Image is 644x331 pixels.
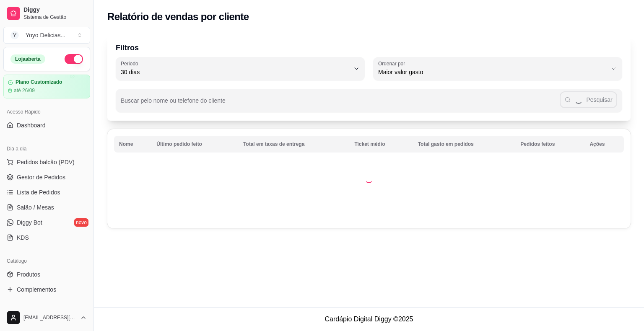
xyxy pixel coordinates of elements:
[3,142,90,155] div: Dia a dia
[378,60,408,67] label: Ordenar por
[94,307,644,331] footer: Cardápio Digital Diggy © 2025
[3,216,90,229] a: Diggy Botnovo
[23,314,77,321] span: [EMAIL_ADDRESS][DOMAIN_NAME]
[116,57,365,80] button: Período30 dias
[3,119,90,132] a: Dashboard
[3,283,90,296] a: Complementos
[3,3,90,23] a: DiggySistema de Gestão
[17,285,56,294] span: Complementos
[3,254,90,268] div: Catálogo
[17,188,60,197] span: Lista de Pedidos
[17,218,42,227] span: Diggy Bot
[65,54,83,64] button: Alterar Status
[17,233,29,242] span: KDS
[3,231,90,244] a: KDS
[107,10,249,23] h2: Relatório de vendas por cliente
[23,6,87,14] span: Diggy
[365,175,373,183] div: Loading
[3,155,90,169] button: Pedidos balcão (PDV)
[3,171,90,184] a: Gestor de Pedidos
[121,68,350,76] span: 30 dias
[26,31,65,39] div: Yoyo Delicias ...
[17,203,54,212] span: Salão / Mesas
[3,105,90,119] div: Acesso Rápido
[3,27,90,44] button: Select a team
[14,87,35,94] article: até 26/09
[121,100,560,108] input: Buscar pelo nome ou telefone do cliente
[3,308,90,328] button: [EMAIL_ADDRESS][DOMAIN_NAME]
[3,268,90,281] a: Produtos
[373,57,622,80] button: Ordenar porMaior valor gasto
[121,60,141,67] label: Período
[3,201,90,214] a: Salão / Mesas
[3,186,90,199] a: Lista de Pedidos
[3,75,90,98] a: Plano Customizadoaté 26/09
[16,79,62,85] article: Plano Customizado
[378,68,607,76] span: Maior valor gasto
[116,42,622,54] p: Filtros
[23,14,87,21] span: Sistema de Gestão
[17,173,65,181] span: Gestor de Pedidos
[17,121,46,129] span: Dashboard
[10,31,19,39] span: Y
[17,270,40,279] span: Produtos
[10,54,45,64] div: Loja aberta
[17,158,75,166] span: Pedidos balcão (PDV)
